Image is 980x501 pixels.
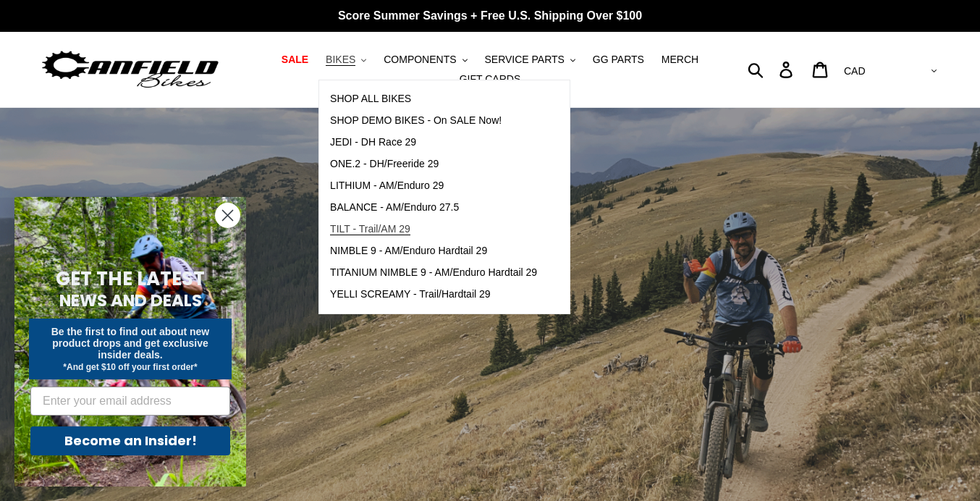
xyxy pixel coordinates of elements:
a: BALANCE - AM/Enduro 27.5 [319,197,548,219]
span: MERCH [662,54,698,66]
a: SHOP DEMO BIKES - On SALE Now! [319,110,548,132]
span: BALANCE - AM/Enduro 27.5 [330,201,459,214]
a: ONE.2 - DH/Freeride 29 [319,153,548,175]
a: MERCH [654,50,706,70]
a: SHOP ALL BIKES [319,88,548,110]
button: SERVICE PARTS [477,50,582,70]
a: SALE [274,50,316,70]
a: LITHIUM - AM/Enduro 29 [319,175,548,197]
span: YELLI SCREAMY - Trail/Hardtail 29 [330,288,491,300]
span: SHOP DEMO BIKES - On SALE Now! [330,114,502,127]
span: NEWS AND DEALS [59,289,202,312]
span: ONE.2 - DH/Freeride 29 [330,158,439,170]
span: LITHIUM - AM/Enduro 29 [330,180,444,192]
span: JEDI - DH Race 29 [330,136,416,148]
span: BIKES [326,54,355,66]
span: NIMBLE 9 - AM/Enduro Hardtail 29 [330,245,487,257]
span: GG PARTS [593,54,644,66]
span: GET THE LATEST [56,266,205,292]
span: TILT - Trail/AM 29 [330,223,410,235]
button: COMPONENTS [376,50,474,70]
span: COMPONENTS [384,54,456,66]
button: BIKES [318,50,373,70]
a: TITANIUM NIMBLE 9 - AM/Enduro Hardtail 29 [319,262,548,284]
span: SERVICE PARTS [484,54,564,66]
span: GIFT CARDS [460,73,521,85]
button: Become an Insider! [30,426,230,455]
span: SALE [282,54,308,66]
a: YELLI SCREAMY - Trail/Hardtail 29 [319,284,548,306]
a: JEDI - DH Race 29 [319,132,548,153]
a: NIMBLE 9 - AM/Enduro Hardtail 29 [319,240,548,262]
span: *And get $10 off your first order* [63,362,197,372]
span: Be the first to find out about new product drops and get exclusive insider deals. [51,326,210,361]
a: GIFT CARDS [452,70,528,89]
img: Canfield Bikes [40,47,221,93]
button: Close dialog [215,203,240,228]
span: TITANIUM NIMBLE 9 - AM/Enduro Hardtail 29 [330,266,537,279]
input: Enter your email address [30,387,230,416]
a: TILT - Trail/AM 29 [319,219,548,240]
span: SHOP ALL BIKES [330,93,411,105]
a: GG PARTS [586,50,651,70]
